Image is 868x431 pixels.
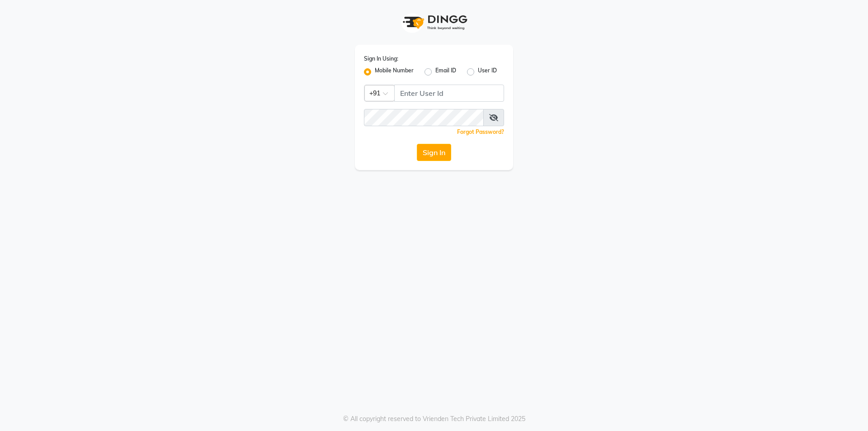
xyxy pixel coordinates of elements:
label: User ID [478,66,497,77]
input: Username [394,85,504,102]
label: Mobile Number [375,66,414,77]
a: Forgot Password? [457,128,504,135]
label: Sign In Using: [364,55,398,63]
button: Sign In [417,144,451,161]
label: Email ID [435,66,456,77]
input: Username [364,109,484,126]
img: logo1.svg [398,9,470,36]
